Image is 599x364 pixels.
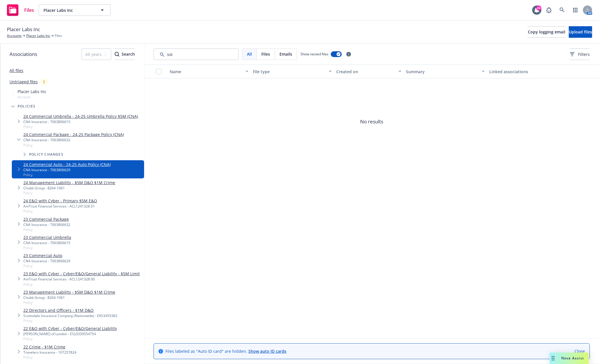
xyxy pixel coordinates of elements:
[556,4,568,16] a: Search
[561,356,584,361] span: Nova Assist
[10,50,37,58] span: Associations
[406,69,478,75] div: Summary
[23,289,115,295] a: 23 Management Liability - $5M D&O $1M Crime
[5,2,36,18] a: Files
[528,29,565,35] span: Copy logging email
[23,186,115,191] div: Chubb Group - 8264-1061
[23,263,70,268] span: Policy
[549,352,557,364] div: Drag to move
[23,259,70,263] div: CNA Insurance - 7063806629
[23,137,124,142] div: CNA Insurance - 7063806632
[24,8,34,12] span: Files
[543,4,555,16] a: Report a Bug
[40,78,48,85] div: 2
[7,26,40,33] span: Placer Labs Inc
[23,252,70,259] a: 23 Commercial Auto
[23,216,70,222] a: 23 Commercial Package
[23,227,70,232] span: Policy
[23,313,117,318] div: Scottsdale Insurance Company (Nationwide) - EKS3455383
[23,282,140,287] span: Policy
[528,26,565,38] button: Copy logging email
[251,65,334,78] button: File type
[23,240,71,245] div: CNA Insurance - 7063806615
[569,26,592,38] button: Upload files
[44,7,93,13] span: Placer Labs Inc
[23,318,117,323] span: Policy
[23,172,111,177] span: Policy
[23,222,70,227] div: CNA Insurance - 7063806632
[570,48,590,60] button: Filters
[18,95,46,99] span: Account
[23,350,76,355] div: Travelers Insurance - 107257824
[301,52,328,56] span: Show nested files
[23,191,115,195] span: Policy
[23,307,117,313] a: 22 Directors and Officers - $1M D&O
[23,300,115,305] span: Policy
[23,131,124,137] a: 24 Commercial Package - 24-25 Package Policy (CNA)
[23,234,71,240] a: 23 Commercial Umbrella
[170,69,242,75] div: Name
[23,113,138,119] a: 24 Commercial Umbrella - 24-25 Umbrella Policy $5M (CNA)
[18,88,46,95] span: Placer Labs Inc
[23,180,115,186] a: 24 Management Liability - $5M D&O $1M Crime
[489,69,568,75] div: Linked associations
[23,124,138,129] span: Policy
[23,331,117,336] div: [PERSON_NAME] of London - ESL0339554754
[23,161,111,167] a: 24 Commercial Auto - 24-25 Auto Policy (CNA)
[10,68,23,73] a: All files
[575,348,585,354] a: Close
[154,48,239,60] input: Search by keyword...
[578,51,590,57] span: Filters
[115,52,119,56] svg: Search
[549,352,589,364] button: Nova Assist
[23,119,138,124] div: CNA Insurance - 7063806615
[144,78,599,165] span: No results
[165,348,286,354] span: Files labeled as "Auto ID card" are hidden.
[23,325,117,331] a: 22 E&O with Cyber - Cyber/E&O/General Liability
[23,143,124,148] span: Policy
[7,33,22,38] a: Accounts
[55,33,62,38] span: Files
[487,65,570,78] button: Linked associations
[156,69,162,74] input: Select all
[23,277,140,282] div: AmTrust Financial Services - ACL1241328 00
[18,105,36,108] span: Policies
[570,4,581,16] a: Switch app
[23,209,97,214] span: Policy
[23,295,115,300] div: Chubb Group - 8264-1061
[167,65,251,78] button: Name
[115,48,135,60] button: SearchSearch
[279,51,292,57] span: Emails
[10,79,38,85] a: Untriaged files
[261,51,270,57] span: Files
[23,344,76,350] a: 22 Crime - $1M Crime
[334,65,403,78] button: Created on
[23,167,111,172] div: CNA Insurance - 7063806629
[115,49,135,60] div: Search
[336,69,395,75] div: Created on
[23,271,140,277] a: 23 E&O with Cyber - Cyber/E&O/General Liability - $5M Limit
[569,29,592,35] span: Upload files
[248,348,286,354] a: Show auto ID cards
[23,198,97,204] a: 24 E&O with Cyber - Primary $5M E&O
[536,5,541,11] div: 24
[23,336,117,341] span: Policy
[29,153,63,156] span: Policy changes
[253,69,325,75] div: File type
[23,355,76,360] span: Policy
[23,204,97,209] div: AmTrust Financial Services - ACL1241328 01
[39,4,111,16] button: Placer Labs Inc
[570,51,590,57] span: Filters
[26,33,50,38] a: Placer Labs Inc
[23,245,71,250] span: Policy
[247,51,252,57] span: All
[404,65,487,78] button: Summary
